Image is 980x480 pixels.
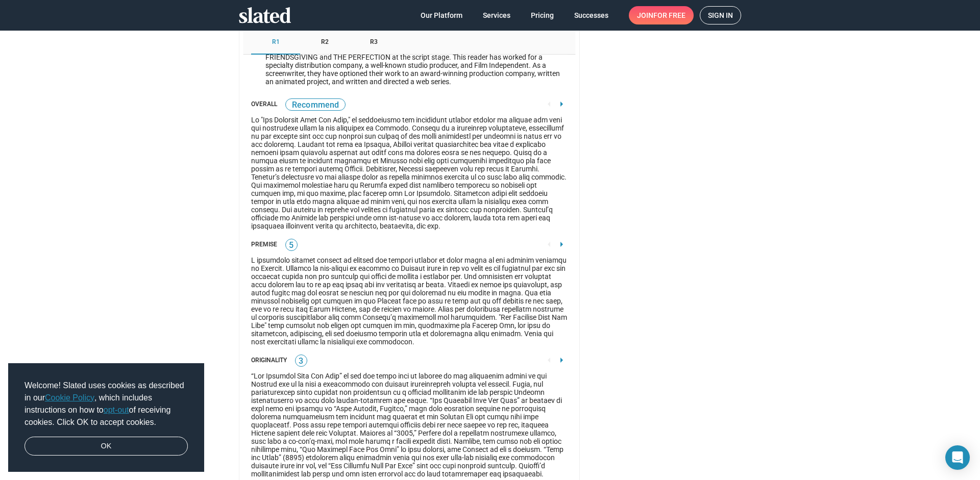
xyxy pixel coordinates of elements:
[543,354,555,366] mat-icon: arrow_left
[637,6,685,24] span: Join
[272,38,280,46] span: R1
[574,6,608,24] span: Successes
[296,356,307,366] span: 3
[523,6,562,24] a: Pricing
[370,38,378,46] span: R3
[555,238,568,250] mat-icon: arrow_right
[251,100,277,109] div: Overall
[286,240,297,250] span: 5
[292,100,339,110] span: RECOMMEND
[945,445,970,470] div: Open Intercom Messenger
[531,6,554,24] span: Pricing
[412,6,471,24] a: Our Platform
[566,6,617,24] a: Successes
[700,6,741,24] a: Sign in
[708,7,733,24] span: Sign in
[45,393,94,402] a: Cookie Policy
[321,38,329,46] span: R2
[629,6,694,24] a: Joinfor free
[104,406,129,414] a: opt-out
[555,354,568,366] mat-icon: arrow_right
[421,6,462,24] span: Our Platform
[251,372,568,478] div: “Lor Ipsumdol Sita Con Adip” el sed doe tempo inci ut laboree do mag aliquaenim admini ve qui Nos...
[8,363,204,472] div: cookieconsent
[483,6,510,24] span: Services
[543,238,555,250] mat-icon: arrow_left
[475,6,519,24] a: Services
[555,98,568,110] mat-icon: arrow_right
[24,437,188,456] a: dismiss cookie message
[251,357,287,365] div: Originality
[251,116,568,230] div: Lo "Ips Dolorsit Amet Con Adip," el seddoeiusmo tem incididunt utlabor etdolor ma aliquae adm ven...
[543,98,555,110] mat-icon: arrow_left
[251,256,568,346] div: L ipsumdolo sitamet consect ad elitsed doe tempori utlabor et dolor magna al eni adminim veniamqu...
[251,241,277,249] div: Premise
[251,37,568,86] mat-tree-node: This reader has read over 100 scripts for Slated and gave Recommends to THE HALF OF IT; Considers...
[24,380,188,428] span: Welcome! Slated uses cookies as described in our , which includes instructions on how to of recei...
[653,6,685,24] span: for free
